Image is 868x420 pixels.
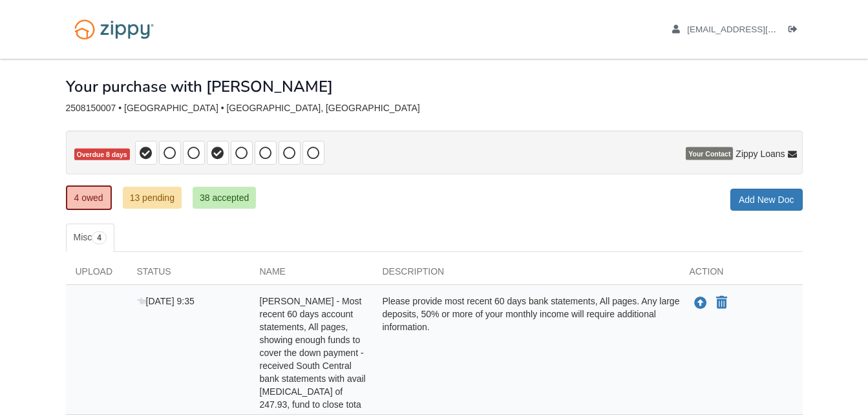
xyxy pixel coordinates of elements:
a: 4 owed [66,185,112,210]
div: Upload [66,265,127,284]
div: Action [680,265,803,284]
div: Description [373,265,680,284]
a: Add New Doc [730,189,803,211]
span: mariebarlow2941@gmail.com [687,25,835,34]
button: Declare Delores Barlow - Most recent 60 days account statements, All pages, showing enough funds ... [715,295,728,311]
span: Zippy Loans [736,147,785,160]
div: Status [127,265,250,284]
span: 4 [92,231,107,244]
a: edit profile [672,25,836,37]
a: 13 pending [123,187,182,209]
div: Please provide most recent 60 days bank statements, All pages. Any large deposits, 50% or more of... [373,295,680,411]
span: Overdue 8 days [74,149,130,161]
div: 2508150007 • [GEOGRAPHIC_DATA] • [GEOGRAPHIC_DATA], [GEOGRAPHIC_DATA] [66,103,803,114]
button: Upload Delores Barlow - Most recent 60 days account statements, All pages, showing enough funds t... [693,295,708,311]
h1: Your purchase with [PERSON_NAME] [66,78,333,95]
a: 38 accepted [193,187,256,209]
span: [PERSON_NAME] - Most recent 60 days account statements, All pages, showing enough funds to cover ... [260,296,366,410]
img: Logo [66,13,162,46]
span: Your Contact [686,147,733,160]
span: [DATE] 9:35 [137,296,195,306]
div: Name [250,265,373,284]
a: Misc [66,224,114,252]
a: Log out [789,25,803,37]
